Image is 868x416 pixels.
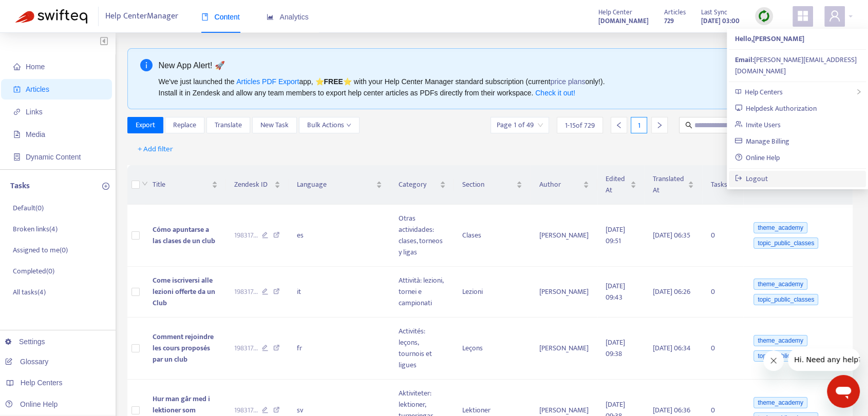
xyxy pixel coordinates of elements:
span: Translated At [653,173,686,196]
iframe: Button to launch messaging window [827,375,860,408]
p: Assigned to me ( 0 ) [13,245,68,255]
span: file-image [13,131,21,138]
td: [PERSON_NAME] [531,267,597,318]
span: right [656,122,663,129]
span: Export [136,120,155,131]
th: Section [454,165,531,205]
strong: Email: [735,54,754,66]
span: Edited At [606,173,628,196]
a: Invite Users [735,119,781,131]
span: theme_academy [753,279,807,290]
button: New Task [252,117,297,133]
a: [DOMAIN_NAME] [598,15,649,27]
div: [PERSON_NAME][EMAIL_ADDRESS][DOMAIN_NAME] [735,54,860,77]
img: Swifteq [15,9,87,24]
th: Language [289,165,390,205]
button: + Add filter [130,141,181,157]
td: 0 [702,318,743,380]
p: Broken links ( 4 ) [13,224,58,234]
span: topic_public_classes [753,350,818,362]
span: Replace [173,120,196,131]
div: 1 [631,117,647,133]
span: appstore [797,10,809,22]
span: Articles [26,85,49,93]
button: Export [127,117,163,133]
span: Content [201,13,240,21]
th: Author [531,165,597,205]
a: Online Help [5,400,58,408]
span: Section [462,179,515,190]
span: + Add filter [138,143,173,155]
span: Articles [664,7,686,18]
td: [PERSON_NAME] [531,318,597,380]
span: Links [26,108,43,116]
span: Come iscriversi alle lezioni offerte da un Club [153,274,215,309]
iframe: Message from company [788,348,860,371]
th: Translated At [645,165,703,205]
a: Settings [5,338,45,346]
span: [DATE] 06:26 [653,286,690,298]
span: Analytics [267,13,309,21]
span: Help Center [598,7,632,18]
a: Glossary [5,358,48,366]
span: 198317 ... [234,230,258,241]
span: Last Sync [701,7,727,18]
span: Zendesk ID [234,179,273,190]
strong: [DATE] 03:00 [701,15,740,27]
th: Tasks [702,165,743,205]
a: Articles PDF Export [236,77,299,86]
button: Translate [206,117,250,133]
span: link [13,108,21,115]
td: Activités: leçons, tournois et ligues [390,318,454,380]
span: plus-circle [102,183,109,190]
span: [DATE] 09:38 [606,336,625,360]
strong: 729 [664,15,674,27]
span: down [142,181,148,187]
td: Otras actividades: clases, torneos y ligas [390,205,454,267]
th: Zendesk ID [226,165,289,205]
span: Cómo apuntarse a las clases de un club [153,224,215,247]
span: [DATE] 06:36 [653,404,690,416]
span: 198317 ... [234,343,258,354]
span: down [346,123,351,128]
iframe: Close message [763,350,784,371]
a: price plans [551,77,586,86]
span: right [856,89,862,95]
td: Lezioni [454,267,531,318]
span: Translate [215,120,242,131]
span: Tasks [710,179,727,190]
span: Dynamic Content [26,153,81,161]
span: Media [26,130,45,138]
button: Replace [165,117,204,133]
span: 1 - 15 of 729 [565,120,595,131]
span: topic_public_classes [753,237,818,249]
p: Completed ( 0 ) [13,266,54,276]
td: 0 [702,205,743,267]
span: topic_public_classes [753,294,818,305]
td: Attività: lezioni, tornei e campionati [390,267,454,318]
td: es [289,205,390,267]
span: Hi. Need any help? [6,7,74,15]
span: Category [399,179,437,190]
span: info-circle [140,59,153,71]
span: theme_academy [753,335,807,346]
span: theme_academy [753,222,807,233]
p: Tasks [10,180,30,192]
img: sync.dc5367851b00ba804db3.png [758,10,770,23]
span: account-book [13,86,21,93]
a: Manage Billing [735,135,790,147]
td: [PERSON_NAME] [531,205,597,267]
strong: [DOMAIN_NAME] [598,15,649,27]
a: Check it out! [535,89,575,97]
span: New Task [260,120,289,131]
b: FREE [324,77,343,86]
span: 198317 ... [234,286,258,298]
td: it [289,267,390,318]
span: [DATE] 09:43 [606,280,625,303]
span: Bulk Actions [307,120,351,131]
a: Logout [735,173,768,185]
span: [DATE] 06:34 [653,342,691,354]
td: Clases [454,205,531,267]
td: fr [289,318,390,380]
div: New App Alert! 🚀 [159,59,830,72]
